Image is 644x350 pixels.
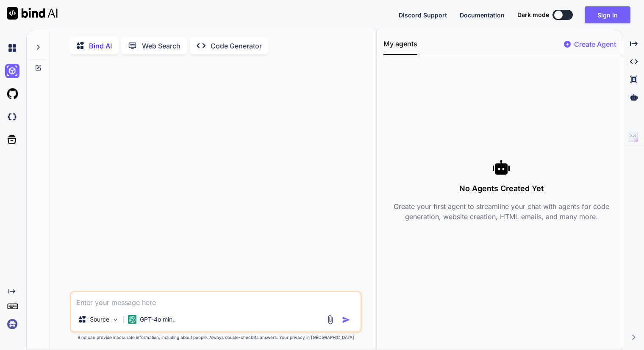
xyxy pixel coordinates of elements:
[5,87,19,101] img: githubLight
[89,41,112,51] p: Bind AI
[128,315,136,324] img: GPT-4o mini
[460,11,505,19] span: Documentation
[399,11,447,19] span: Discord Support
[142,41,180,51] p: Web Search
[460,11,505,20] button: Documentation
[5,317,19,331] img: signin
[70,334,362,341] p: Bind can provide inaccurate information, including about people. Always double-check its answers....
[211,41,262,51] p: Code Generator
[5,110,19,124] img: darkCloudIdeIcon
[574,39,616,49] p: Create Agent
[90,315,109,324] p: Source
[7,7,58,20] img: Bind AI
[140,315,176,324] p: GPT-4o min..
[399,11,447,20] button: Discord Support
[342,316,350,324] img: icon
[517,11,549,19] span: Dark mode
[5,64,19,78] img: ai-studio
[325,315,335,325] img: attachment
[383,39,417,55] button: My agents
[585,6,630,23] button: Sign in
[383,183,619,195] h3: No Agents Created Yet
[5,41,19,55] img: chat
[383,201,619,222] p: Create your first agent to streamline your chat with agents for code generation, website creation...
[112,316,119,323] img: Pick Models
